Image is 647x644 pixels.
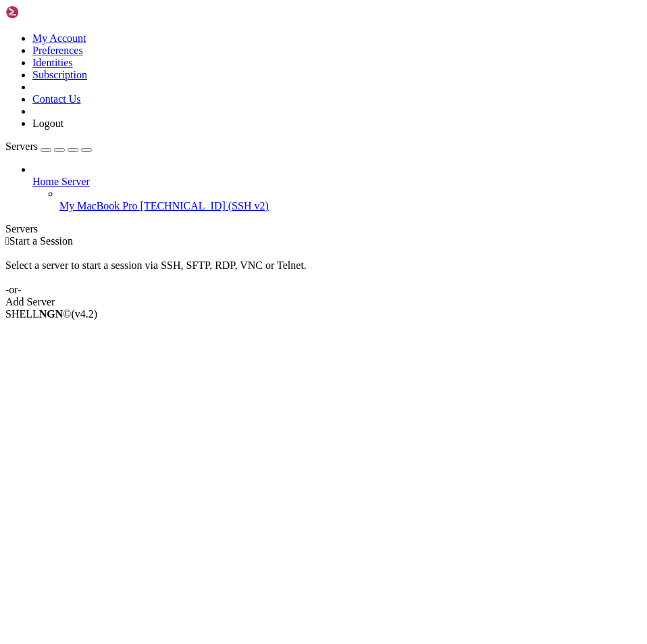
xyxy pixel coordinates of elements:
span: SHELL © [5,308,97,320]
div: Select a server to start a session via SSH, SFTP, RDP, VNC or Telnet. -or- [5,247,642,296]
a: My MacBook Pro [TECHNICAL_ID] (SSH v2) [59,200,642,212]
span: [TECHNICAL_ID] (SSH v2) [140,200,269,212]
img: Shellngn [5,5,83,19]
a: Servers [5,141,92,152]
div: Add Server [5,296,642,308]
span: Start a Session [9,235,73,247]
a: Logout [32,118,63,129]
span: Servers [5,141,38,152]
span: My MacBook Pro [59,200,138,212]
li: My MacBook Pro [TECHNICAL_ID] (SSH v2) [59,188,642,212]
span: Home Server [32,176,90,187]
b: NGN [39,308,63,320]
a: Identities [32,57,73,68]
a: My Account [32,32,86,44]
li: Home Server [32,164,642,212]
a: Contact Us [32,93,81,105]
a: Subscription [32,69,87,80]
div: Servers [5,223,642,235]
a: Home Server [32,176,642,188]
a: Preferences [32,45,83,56]
span: 4.2.0 [72,308,98,320]
span:  [5,235,9,247]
